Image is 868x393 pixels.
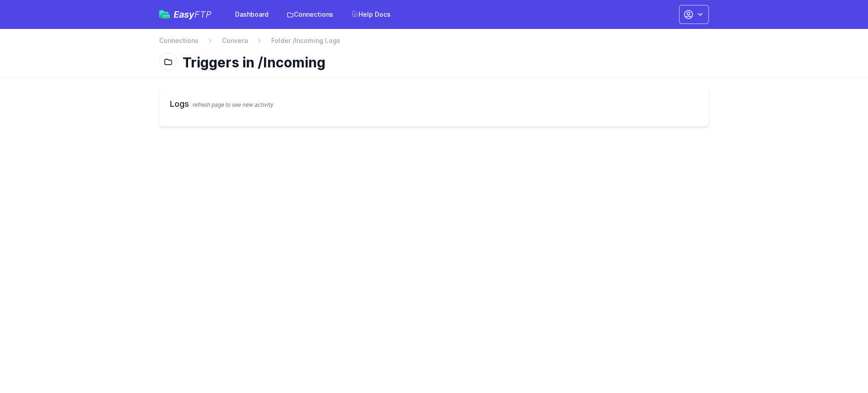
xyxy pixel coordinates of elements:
img: easyftp_logo.png [159,10,170,19]
span: FTP [194,9,212,20]
a: Help Docs [346,6,396,23]
a: Convera [222,36,248,45]
span: Folder /Incoming Logs [271,36,340,45]
a: Connections [281,6,339,23]
span: Easy [174,10,212,19]
a: Connections [159,36,198,45]
nav: Breadcrumb [159,36,709,51]
a: Dashboard [230,6,274,23]
a: EasyFTP [159,10,212,19]
h2: Logs [170,98,698,110]
span: refresh page to see new activity [193,101,274,108]
h1: Triggers in /Incoming [183,54,702,71]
